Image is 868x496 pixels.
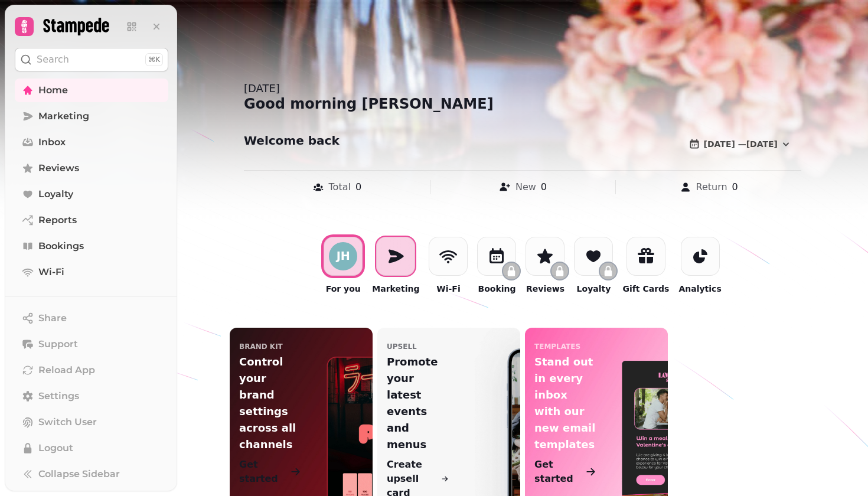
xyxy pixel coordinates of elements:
[38,135,66,149] span: Inbox
[15,234,168,258] a: Bookings
[534,458,583,486] p: Get started
[15,130,168,154] a: Inbox
[678,283,721,295] p: Analytics
[15,156,168,180] a: Reviews
[15,208,168,232] a: Reports
[38,441,73,455] span: Logout
[244,80,801,97] div: [DATE]
[38,161,79,175] span: Reviews
[38,239,84,253] span: Bookings
[244,132,471,149] h2: Welcome back
[38,363,95,377] span: Reload App
[526,283,564,295] p: Reviews
[38,83,68,97] span: Home
[38,389,79,403] span: Settings
[239,342,283,351] p: Brand Kit
[38,467,120,481] span: Collapse Sidebar
[387,354,449,453] p: Promote your latest events and menus
[15,462,168,486] button: Collapse Sidebar
[15,105,168,128] a: Marketing
[534,354,596,453] p: Stand out in every inbox with our new email templates
[622,283,669,295] p: Gift Cards
[38,415,97,429] span: Switch User
[239,354,301,453] p: Control your brand settings across all channels
[337,250,350,262] div: J H
[577,283,611,295] p: Loyalty
[15,410,168,434] button: Switch User
[15,306,168,330] button: Share
[15,79,168,102] a: Home
[38,213,77,227] span: Reports
[478,283,515,295] p: Booking
[244,94,801,113] div: Good morning [PERSON_NAME]
[37,53,69,67] p: Search
[15,384,168,408] a: Settings
[239,458,288,486] p: Get started
[38,109,89,123] span: Marketing
[372,283,419,295] p: Marketing
[704,140,778,148] span: [DATE] — [DATE]
[15,358,168,382] button: Reload App
[145,53,163,66] div: ⌘K
[679,132,801,156] button: [DATE] —[DATE]
[387,342,417,351] p: upsell
[15,182,168,206] a: Loyalty
[38,337,78,351] span: Support
[15,48,168,71] button: Search⌘K
[15,260,168,284] a: Wi-Fi
[38,265,64,279] span: Wi-Fi
[436,283,460,295] p: Wi-Fi
[15,436,168,460] button: Logout
[38,187,73,201] span: Loyalty
[326,283,361,295] p: For you
[38,311,67,325] span: Share
[534,342,580,351] p: templates
[15,332,168,356] button: Support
